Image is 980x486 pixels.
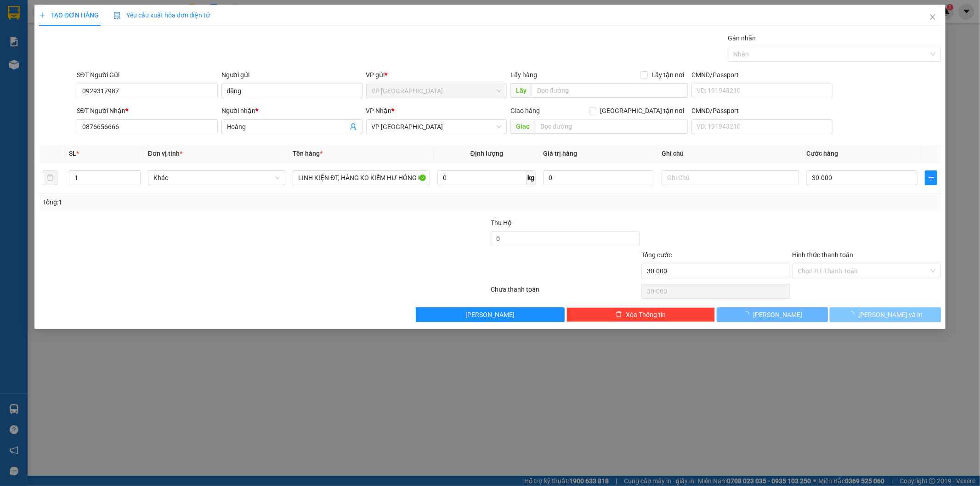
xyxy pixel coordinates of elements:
div: Người gửi [221,70,363,80]
span: Cước hàng [806,150,838,157]
input: Dọc đường [532,83,688,98]
input: Dọc đường [535,119,688,134]
button: deleteXóa Thông tin [566,307,715,322]
span: [PERSON_NAME] [465,310,515,320]
span: Tên hàng [293,150,323,157]
span: Giá trị hàng [543,150,577,157]
span: Đơn vị tính [148,150,182,157]
span: [PERSON_NAME] [753,310,802,320]
input: Ghi Chú [662,170,799,185]
span: Xóa Thông tin [626,310,666,320]
div: Chưa thanh toán [490,284,641,300]
label: Gán nhãn [728,34,756,42]
span: SL [69,150,76,157]
button: Close [920,5,946,30]
span: plus [925,174,937,181]
span: VP Nhận [366,107,392,114]
span: user-add [350,123,357,130]
span: Tổng cước [641,251,672,259]
button: [PERSON_NAME] và In [830,307,941,322]
button: plus [925,170,937,185]
div: CMND/Passport [691,70,833,80]
div: Tổng: 1 [43,197,378,207]
input: VD: Bàn, Ghế [293,170,430,185]
button: [PERSON_NAME] [717,307,828,322]
button: [PERSON_NAME] [416,307,565,322]
span: [GEOGRAPHIC_DATA] tận nơi [596,106,688,116]
span: Giao hàng [510,107,540,114]
span: VP Sài Gòn [372,84,502,98]
span: close [929,13,936,21]
span: [PERSON_NAME] và In [858,310,923,320]
th: Ghi chú [658,145,803,163]
div: CMND/Passport [691,106,833,116]
label: Hình thức thanh toán [792,251,853,259]
button: delete [43,170,57,185]
div: SĐT Người Gửi [77,70,218,80]
span: kg [527,170,536,185]
span: Giao [510,119,535,134]
div: Người nhận [221,106,363,116]
img: icon [113,12,121,19]
span: Lấy [510,83,532,98]
span: loading [743,311,753,317]
div: SĐT Người Nhận [77,106,218,116]
span: Lấy tận nơi [648,70,688,80]
div: VP gửi [366,70,507,80]
span: TẠO ĐƠN HÀNG [39,11,99,19]
span: Yêu cầu xuất hóa đơn điện tử [113,11,210,19]
span: delete [616,311,622,318]
span: loading [848,311,858,317]
span: plus [39,12,45,18]
span: VP Nha Trang [372,120,502,134]
span: Lấy hàng [510,71,537,79]
input: 0 [543,170,654,185]
span: Khác [153,171,280,185]
span: Định lượng [470,150,503,157]
span: Thu Hộ [491,219,512,226]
